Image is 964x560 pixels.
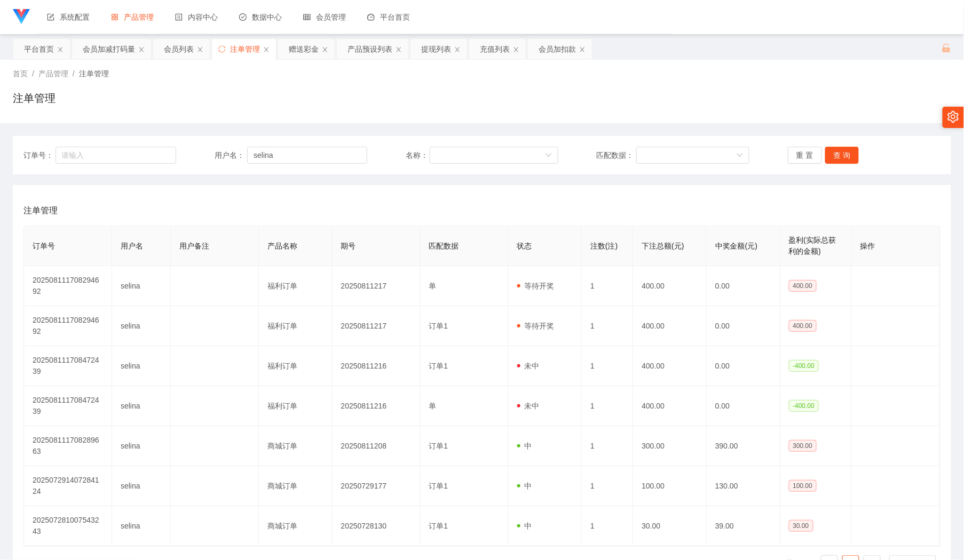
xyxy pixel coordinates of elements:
[421,39,451,59] div: 提现列表
[429,282,437,290] span: 单
[789,520,813,532] span: 30.00
[47,13,90,21] span: 系统配置
[303,13,311,21] i: 图标: table
[597,150,636,161] span: 匹配数据：
[582,306,633,346] td: 1
[582,426,633,466] td: 1
[247,147,367,164] input: 请输入
[175,13,218,21] span: 内容中心
[539,39,576,59] div: 会员加扣款
[429,522,448,530] span: 订单1
[333,506,421,546] td: 20250728130
[707,386,780,426] td: 0.00
[429,482,448,490] span: 订单1
[454,46,461,53] i: 图标: close
[789,480,817,492] span: 100.00
[582,506,633,546] td: 1
[707,306,780,346] td: 0.00
[197,46,203,53] i: 图标: close
[112,506,171,546] td: selina
[429,362,448,370] span: 订单1
[517,242,532,250] span: 状态
[429,442,448,450] span: 订单1
[480,39,510,59] div: 充值列表
[267,242,297,250] span: 产品名称
[111,13,154,21] span: 产品管理
[259,266,333,306] td: 福利订单
[860,242,875,250] span: 操作
[24,506,112,546] td: 202507281007543243
[121,242,143,250] span: 用户名
[164,39,194,59] div: 会员列表
[111,13,118,21] i: 图标: appstore-o
[517,482,532,490] span: 中
[517,282,555,290] span: 等待开奖
[789,440,817,452] span: 300.00
[263,46,270,53] i: 图标: close
[24,306,112,346] td: 202508111708294692
[175,13,183,21] i: 图标: profile
[24,39,54,59] div: 平台首页
[582,466,633,506] td: 1
[707,466,780,506] td: 130.00
[289,39,319,59] div: 赠送彩金
[112,346,171,386] td: selina
[633,506,707,546] td: 30.00
[23,150,56,161] span: 订单号：
[707,506,780,546] td: 39.00
[633,466,707,506] td: 100.00
[259,306,333,346] td: 福利订单
[333,306,421,346] td: 20250811217
[259,506,333,546] td: 商城订单
[707,266,780,306] td: 0.00
[24,266,112,306] td: 202508111708294692
[789,360,819,372] span: -400.00
[942,43,951,53] i: 图标: unlock
[579,46,586,53] i: 图标: close
[582,386,633,426] td: 1
[517,362,540,370] span: 未中
[13,90,56,106] h1: 注单管理
[33,242,55,250] span: 订单号
[633,386,707,426] td: 400.00
[24,386,112,426] td: 202508111708472439
[259,426,333,466] td: 商城订单
[179,242,209,250] span: 用户备注
[239,13,247,21] i: 图标: check-circle-o
[322,46,328,53] i: 图标: close
[513,46,519,53] i: 图标: close
[24,346,112,386] td: 202508111708472439
[259,346,333,386] td: 福利订单
[24,466,112,506] td: 202507291407284124
[590,242,618,250] span: 注数(注)
[79,69,109,78] span: 注单管理
[239,13,282,21] span: 数据中心
[38,69,68,78] span: 产品管理
[112,266,171,306] td: selina
[642,242,684,250] span: 下注总额(元)
[333,346,421,386] td: 20250811216
[112,466,171,506] td: selina
[789,400,819,412] span: -400.00
[259,466,333,506] td: 商城订单
[825,147,859,164] button: 查 询
[788,147,822,164] button: 重 置
[112,306,171,346] td: selina
[633,306,707,346] td: 400.00
[517,522,532,530] span: 中
[32,69,34,78] span: /
[215,150,247,161] span: 用户名：
[789,320,817,332] span: 400.00
[517,402,540,410] span: 未中
[707,346,780,386] td: 0.00
[73,69,75,78] span: /
[259,386,333,426] td: 福利订单
[396,46,402,53] i: 图标: close
[789,236,836,255] span: 盈利(实际总获利的金额)
[333,266,421,306] td: 20250811217
[341,242,356,250] span: 期号
[715,242,757,250] span: 中奖金额(元)
[112,386,171,426] td: selina
[47,13,54,21] i: 图标: form
[303,13,346,21] span: 会员管理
